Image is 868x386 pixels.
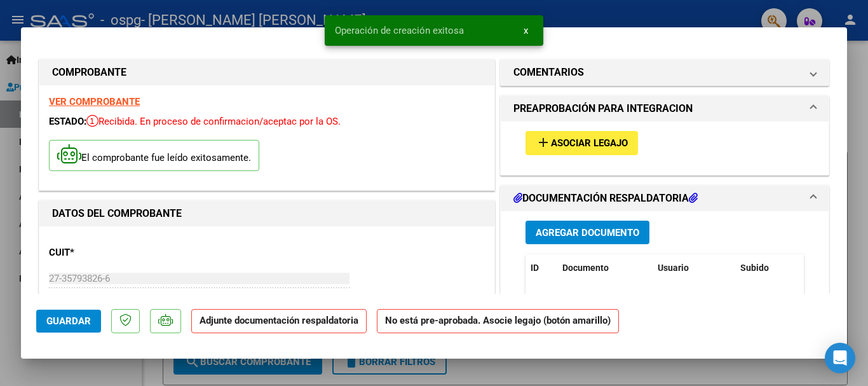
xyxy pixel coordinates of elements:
[501,121,829,174] div: PREAPROBACIÓN PARA INTEGRACION
[49,140,259,171] p: El comprobante fue leído exitosamente.
[526,254,557,282] datatable-header-cell: ID
[524,25,528,36] span: x
[551,138,628,149] span: Asociar Legajo
[52,66,126,78] strong: COMPROBANTE
[501,186,829,211] mat-expansion-panel-header: DOCUMENTACIÓN RESPALDATORIA
[200,315,358,326] strong: Adjunte documentación respaldatoria
[49,245,180,260] p: CUIT
[501,96,829,121] mat-expansion-panel-header: PREAPROBACIÓN PARA INTEGRACION
[335,24,464,37] span: Operación de creación exitosa
[52,207,182,219] strong: DATOS DEL COMPROBANTE
[46,315,91,327] span: Guardar
[513,191,698,206] h1: DOCUMENTACIÓN RESPALDATORIA
[658,263,689,273] span: Usuario
[562,263,609,273] span: Documento
[513,19,538,42] button: x
[86,116,341,127] span: Recibida. En proceso de confirmacion/aceptac por la OS.
[799,254,862,282] datatable-header-cell: Acción
[526,131,638,155] button: Asociar Legajo
[49,116,86,127] span: ESTADO:
[36,310,101,333] button: Guardar
[536,227,639,238] span: Agregar Documento
[735,254,799,282] datatable-header-cell: Subido
[526,221,649,244] button: Agregar Documento
[740,263,769,273] span: Subido
[377,309,619,334] strong: No está pre-aprobada. Asocie legajo (botón amarillo)
[536,135,551,150] mat-icon: add
[825,343,855,373] div: Open Intercom Messenger
[653,254,735,282] datatable-header-cell: Usuario
[501,60,829,85] mat-expansion-panel-header: COMENTARIOS
[531,263,539,273] span: ID
[557,254,653,282] datatable-header-cell: Documento
[49,96,140,107] a: VER COMPROBANTE
[513,65,584,80] h1: COMENTARIOS
[513,101,693,116] h1: PREAPROBACIÓN PARA INTEGRACION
